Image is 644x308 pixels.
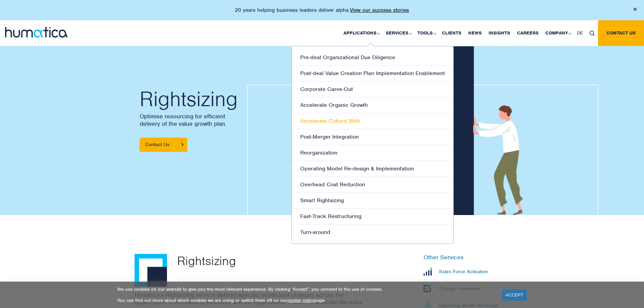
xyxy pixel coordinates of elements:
[485,20,514,46] a: Insights
[350,7,409,14] a: View our success stories
[135,254,167,287] img: Rightsizing
[140,138,187,152] a: Contact Us
[439,268,488,275] p: Sales Force Activation
[292,50,453,66] a: Pre-deal Organizational Due Diligence
[292,81,453,97] a: Corporate Carve-Out
[117,298,494,303] p: You can find out more about which cookies we are using or switch them off on our page.
[292,129,453,145] a: Post-Merger Integration
[292,224,453,240] a: Turn-around
[424,254,510,261] h6: Other Services
[414,20,438,46] a: Tools
[140,113,315,127] p: Optimise resourcing for efficient delivery of the value growth plan.
[424,267,432,276] img: Sales Force Activation
[235,7,409,14] p: 20 years helping business leaders deliver alpha.
[292,193,453,209] a: Smart Rightsizing
[292,161,453,177] a: Operating Model Re-design & Implementation
[292,209,453,224] a: Fast-Track Restructuring
[577,30,583,36] span: DE
[177,254,381,267] p: Rightsizing
[598,20,644,46] a: Contact us
[382,20,414,46] a: Services
[140,89,315,109] h2: Rightsizing
[590,31,595,36] img: search_icon
[292,113,453,129] a: Accelerate Culture Shift
[292,145,453,161] a: Reorganization
[542,20,574,46] a: Company
[5,27,68,38] img: logo
[438,20,465,46] a: Clients
[574,20,586,46] a: DE
[182,143,184,146] img: arrowicon
[292,177,453,193] a: Overhead Cost Reduction
[292,97,453,113] a: Accelerate Organic Growth
[292,66,453,81] a: Post-deal Value Creation Plan Implementation Enablement
[287,298,314,303] a: cookie policy
[340,20,382,46] a: Applications
[502,289,527,301] a: ACCEPT
[465,20,485,46] a: News
[117,286,494,292] p: We use cookies on our website to give you the most relevant experience. By clicking “Accept”, you...
[514,20,542,46] a: Careers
